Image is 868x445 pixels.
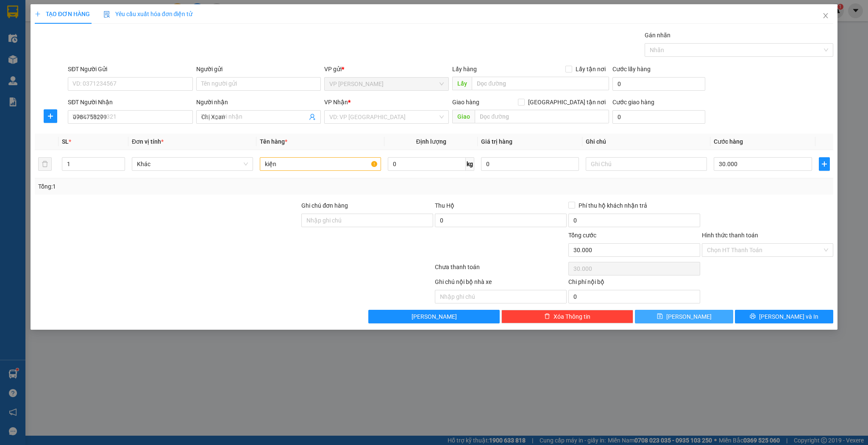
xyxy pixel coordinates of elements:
input: Cước giao hàng [612,110,705,124]
input: VD: Bàn, Ghế [260,157,381,171]
span: [PERSON_NAME] và In [759,312,818,321]
span: [GEOGRAPHIC_DATA] tận nơi [525,97,609,107]
span: Thu Hộ [435,202,454,209]
input: Dọc đường [472,77,609,90]
span: Xóa Thông tin [554,312,590,321]
button: Close [814,4,837,28]
div: Tổng: 1 [38,182,335,191]
span: plus [819,161,830,167]
span: Tổng cước [568,232,596,239]
input: 0 [481,157,579,171]
span: close [822,12,829,19]
label: Ghi chú đơn hàng [301,202,348,209]
label: Gán nhãn [645,32,670,39]
span: TẠO ĐƠN HÀNG [35,11,90,17]
span: [PERSON_NAME] [412,312,457,321]
div: Ghi chú nội bộ nhà xe [435,277,567,290]
th: Ghi chú [582,133,710,150]
label: Cước lấy hàng [612,66,651,72]
input: Dọc đường [475,110,609,123]
div: Chi phí nội bộ [568,277,700,290]
input: Ghi Chú [586,157,707,171]
span: Cước hàng [714,138,743,145]
input: Nhập ghi chú [435,290,567,303]
button: delete [38,157,52,171]
div: SĐT Người Nhận [68,97,192,107]
button: [PERSON_NAME] [368,310,500,323]
img: icon [103,11,110,18]
span: Định lượng [416,138,446,145]
span: VP Nhận [324,99,348,106]
div: Người gửi [196,64,321,74]
span: Giao hàng [452,99,479,106]
span: SL [62,138,69,145]
button: deleteXóa Thông tin [501,310,633,323]
span: Đơn vị tính [132,138,164,145]
span: printer [750,313,756,320]
button: save[PERSON_NAME] [635,310,733,323]
div: SĐT Người Gửi [68,64,192,74]
span: Giá trị hàng [481,138,512,145]
label: Cước giao hàng [612,99,654,106]
span: delete [544,313,550,320]
div: Chưa thanh toán [434,262,568,277]
span: Yêu cầu xuất hóa đơn điện tử [103,11,193,17]
span: Khác [137,158,248,170]
span: VP Ngọc Hồi [329,78,444,90]
button: plus [819,157,830,171]
span: save [657,313,663,320]
span: Giao [452,110,475,123]
span: plus [44,113,57,120]
div: VP gửi [324,64,449,74]
span: Tên hàng [260,138,287,145]
input: Cước lấy hàng [612,77,705,91]
span: kg [466,157,474,171]
input: Ghi chú đơn hàng [301,214,433,227]
button: printer[PERSON_NAME] và In [735,310,833,323]
span: Phí thu hộ khách nhận trả [575,201,651,210]
span: Lấy [452,77,472,90]
span: [PERSON_NAME] [666,312,712,321]
div: Người nhận [196,97,321,107]
span: Lấy hàng [452,66,477,72]
button: plus [44,109,57,123]
span: Lấy tận nơi [572,64,609,74]
label: Hình thức thanh toán [702,232,758,239]
span: plus [35,11,41,17]
span: user-add [309,114,316,120]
